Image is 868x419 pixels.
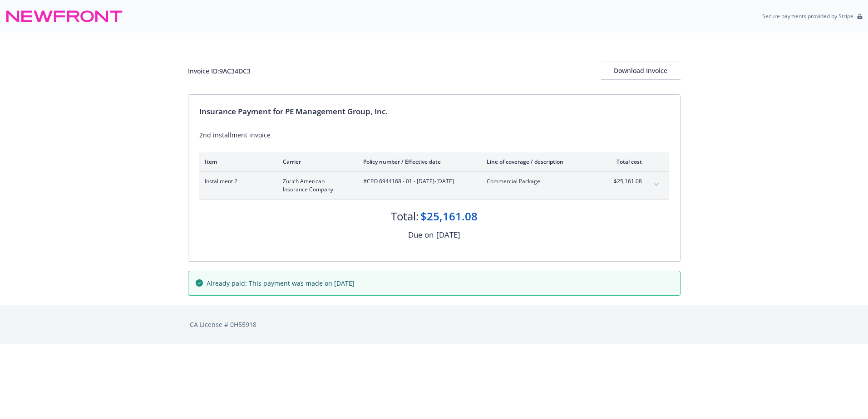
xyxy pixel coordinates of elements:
div: Total: [391,209,419,224]
button: expand content [649,177,664,192]
div: Line of coverage / description [487,158,593,166]
span: Zurich American Insurance Company [283,177,349,194]
p: Secure payments provided by Stripe [762,12,853,20]
span: Installment 2 [205,177,268,185]
div: CA License # 0H55918 [190,320,679,329]
div: Item [205,158,268,166]
div: Installment 2Zurich American Insurance Company#CPO 6944168 - 01 - [DATE]-[DATE]Commercial Package... [199,172,669,199]
div: $25,161.08 [420,209,478,224]
div: Invoice ID: 9AC34DC3 [188,66,251,76]
div: Download Invoice [601,62,681,79]
div: Carrier [283,158,349,166]
div: [DATE] [436,229,460,241]
span: $25,161.08 [608,177,642,185]
div: 2nd installment invoice [199,130,669,140]
div: Total cost [608,158,642,166]
div: Policy number / Effective date [363,158,472,166]
button: Download Invoice [601,62,681,80]
div: Due on [408,229,434,241]
span: Commercial Package [487,177,593,185]
span: Already paid: This payment was made on [DATE] [207,278,355,288]
span: #CPO 6944168 - 01 - [DATE]-[DATE] [363,177,472,185]
div: Insurance Payment for PE Management Group, Inc. [199,106,669,117]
